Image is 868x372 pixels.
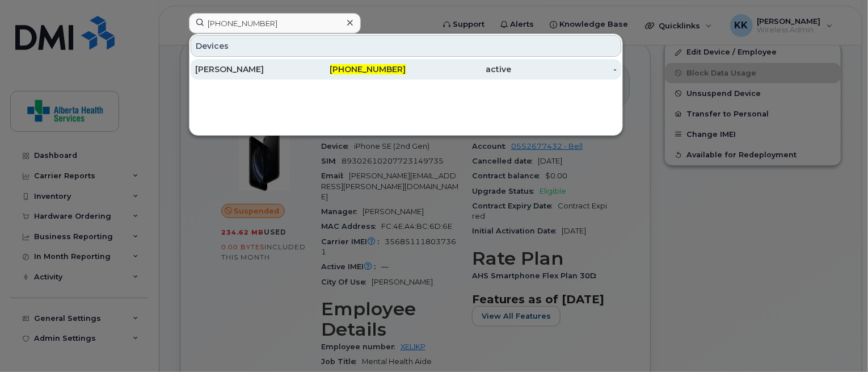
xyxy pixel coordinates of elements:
[189,13,361,34] input: Find something...
[406,64,512,75] div: active
[195,64,301,75] div: [PERSON_NAME]
[191,59,621,80] a: [PERSON_NAME][PHONE_NUMBER]active-
[511,64,617,75] div: -
[330,64,406,74] span: [PHONE_NUMBER]
[191,35,621,57] div: Devices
